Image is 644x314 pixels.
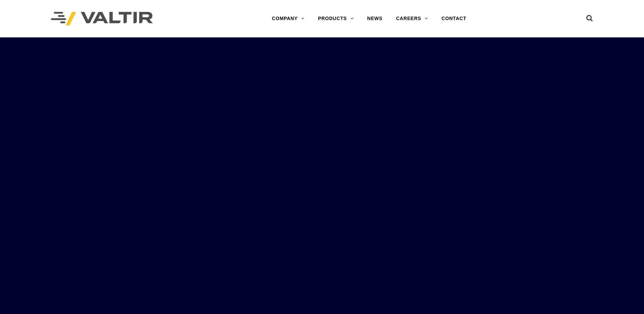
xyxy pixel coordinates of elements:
img: Valtir [51,12,153,26]
a: PRODUCTS [311,12,361,25]
a: CAREERS [389,12,435,25]
a: CONTACT [435,12,473,25]
a: NEWS [361,12,389,25]
a: COMPANY [265,12,311,25]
